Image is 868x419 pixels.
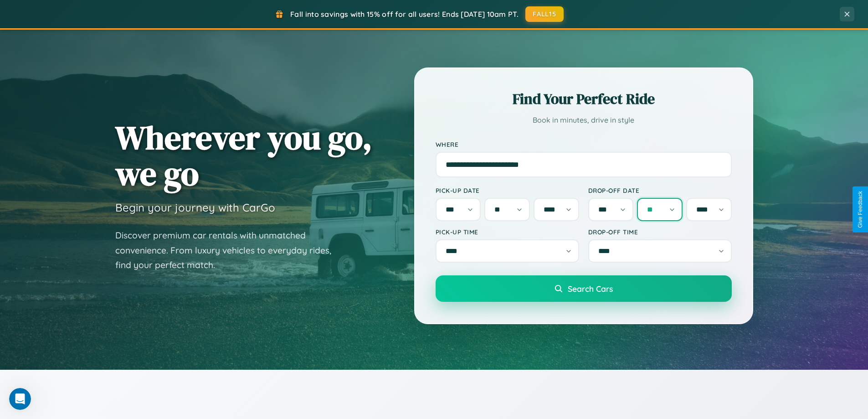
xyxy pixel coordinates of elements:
[9,388,31,410] iframe: Intercom live chat
[436,228,579,236] label: Pick-up Time
[857,191,863,228] div: Give Feedback
[115,119,372,191] h1: Wherever you go, we go
[115,228,343,273] p: Discover premium car rentals with unmatched convenience. From luxury vehicles to everyday rides, ...
[436,275,732,302] button: Search Cars
[436,140,732,148] label: Where
[115,201,275,214] h3: Begin your journey with CarGo
[436,89,732,109] h2: Find Your Perfect Ride
[436,186,579,194] label: Pick-up Date
[290,10,519,19] span: Fall into savings with 15% off for all users! Ends [DATE] 10am PT.
[525,6,564,22] button: FALL15
[588,186,732,194] label: Drop-off Date
[436,114,732,127] p: Book in minutes, drive in style
[568,284,613,294] span: Search Cars
[588,228,732,236] label: Drop-off Time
